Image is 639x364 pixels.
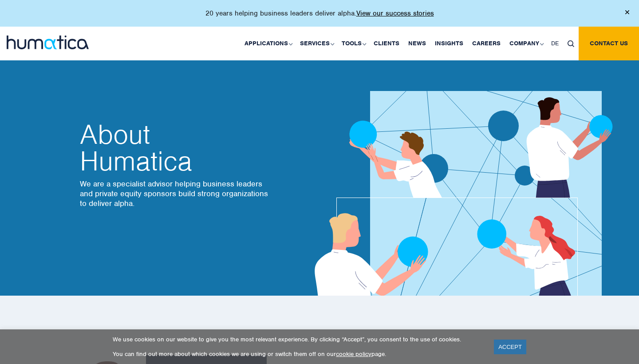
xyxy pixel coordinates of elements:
[579,27,639,60] a: Contact us
[547,27,563,60] a: DE
[113,350,483,358] p: You can find out more about which cookies we are using or switch them off on our page.
[288,40,637,296] img: about_banner1
[80,121,271,148] span: About
[336,350,371,358] a: cookie policy
[7,36,89,49] img: logo
[568,40,574,47] img: search_icon
[505,27,547,60] a: Company
[551,40,559,47] span: DE
[80,121,271,174] h2: Humatica
[369,27,404,60] a: Clients
[205,9,434,18] p: 20 years helping business leaders deliver alpha.
[468,27,505,60] a: Careers
[356,9,434,18] a: View our success stories
[113,336,483,343] p: We use cookies on our website to give you the most relevant experience. By clicking “Accept”, you...
[494,340,526,354] a: ACCEPT
[80,179,271,208] p: We are a specialist advisor helping business leaders and private equity sponsors build strong org...
[430,27,468,60] a: Insights
[404,27,430,60] a: News
[240,27,296,60] a: Applications
[296,27,337,60] a: Services
[337,27,369,60] a: Tools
